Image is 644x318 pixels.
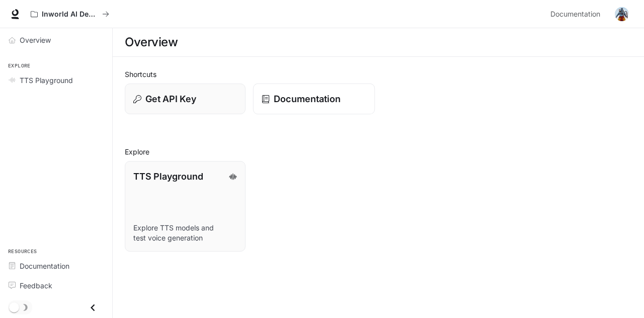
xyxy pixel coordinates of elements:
[20,75,73,86] span: TTS Playground
[4,257,108,275] a: Documentation
[26,4,114,24] button: All workspaces
[615,7,629,21] img: User avatar
[125,146,632,157] h2: Explore
[546,4,608,24] a: Documentation
[20,261,69,271] span: Documentation
[133,223,237,243] p: Explore TTS models and test voice generation
[133,170,203,183] p: TTS Playground
[4,71,108,89] a: TTS Playground
[125,69,632,79] h2: Shortcuts
[42,10,98,19] p: Inworld AI Demos
[20,35,51,45] span: Overview
[274,92,341,106] p: Documentation
[125,161,246,252] a: TTS PlaygroundExplore TTS models and test voice generation
[125,32,178,52] h1: Overview
[125,84,246,114] button: Get API Key
[550,8,600,21] span: Documentation
[612,4,632,24] button: User avatar
[82,297,104,318] button: Close drawer
[4,31,108,49] a: Overview
[20,280,52,291] span: Feedback
[253,84,375,115] a: Documentation
[9,301,19,312] span: Dark mode toggle
[145,92,196,106] p: Get API Key
[4,277,108,294] a: Feedback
